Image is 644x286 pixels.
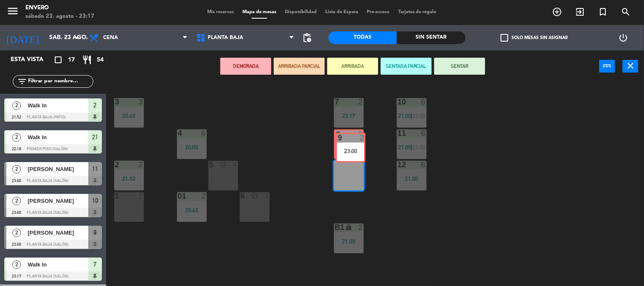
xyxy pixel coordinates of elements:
span: Mis reservas [203,10,238,14]
div: Sin sentar [397,31,466,44]
span: 54 [97,55,104,65]
div: 2 [358,131,362,138]
i: arrow_drop_down [73,33,83,43]
div: 2 [201,192,206,200]
div: 3 [264,192,269,200]
i: block [219,161,227,168]
div: sábado 23. agosto - 23:17 [25,12,94,21]
div: Todas [329,31,397,44]
i: power_settings_new [619,33,629,43]
i: search [621,7,631,17]
span: Disponibilidad [281,10,321,14]
div: 6 [421,98,426,106]
div: 20:45 [114,113,144,119]
div: 20:00 [177,144,207,150]
button: SENTADA PARCIAL [381,58,432,75]
i: add_circle_outline [552,7,562,17]
span: Walk In [28,260,88,269]
button: menu [6,5,19,20]
span: Mapa de mesas [238,10,281,14]
div: 6 [421,129,426,137]
span: | [411,144,413,151]
span: 21:00 [399,144,412,151]
span: Pre-acceso [363,10,394,14]
span: pending_actions [302,33,312,43]
span: 2 [12,133,21,142]
span: 2 [12,165,21,174]
span: Walk In [28,133,88,142]
span: 11 [92,164,98,174]
div: 2 [358,224,363,231]
div: 1 [115,192,115,200]
span: Tarjetas de regalo [394,10,441,14]
div: 6 [421,161,426,168]
button: SENTAR [434,58,485,75]
label: Solo mesas sin asignar [501,34,568,42]
i: turned_in_not [598,7,608,17]
span: Cena [103,35,118,41]
span: 2 [12,261,21,269]
button: power_input [599,60,615,73]
i: close [626,61,636,71]
div: 21:00 [397,176,427,182]
div: Esta vista [4,55,61,65]
i: block [251,192,258,199]
span: Walk In [28,101,88,110]
span: check_box_outline_blank [501,34,508,42]
div: 2 [138,192,143,200]
div: 2 [138,161,143,168]
div: Envero [25,4,94,12]
i: power_input [602,61,613,71]
div: 4 [233,161,238,168]
div: 6 [201,129,206,137]
span: 21 [92,132,98,142]
span: [PERSON_NAME] [28,196,88,205]
span: Planta Baja [208,35,244,41]
span: 9 [94,227,97,238]
span: 17 [68,55,75,65]
span: 7 [94,259,97,269]
span: [PERSON_NAME] [28,165,88,174]
div: 2 [358,98,363,106]
i: crop_square [53,55,63,65]
span: 2 [12,101,21,110]
button: DEMORADA [220,58,271,75]
button: ARRIBADA [327,58,378,75]
div: 3 [115,98,115,106]
span: [PERSON_NAME] [28,228,88,237]
i: exit_to_app [575,7,585,17]
input: Filtrar por nombre... [27,77,93,86]
span: 2 [12,197,21,205]
i: filter_list [17,76,27,87]
span: Lista de Espera [321,10,363,14]
div: 21:52 [114,176,144,182]
div: 23:17 [334,113,364,119]
div: 5 [209,161,210,168]
div: 2 [115,161,115,168]
span: 23:00 [412,112,425,119]
button: close [623,60,638,73]
span: 21:00 [399,112,412,119]
span: 23:00 [412,144,425,151]
div: 20:45 [177,207,207,213]
button: ARRIBADA PARCIAL [274,58,325,75]
span: 2 [94,100,97,110]
div: 21:00 [334,238,364,244]
i: restaurant [82,55,92,65]
i: lock [345,224,352,231]
span: 2 [12,229,21,237]
span: | [411,112,413,119]
span: 10 [92,196,98,206]
div: 3 [138,98,143,106]
i: menu [6,5,19,17]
